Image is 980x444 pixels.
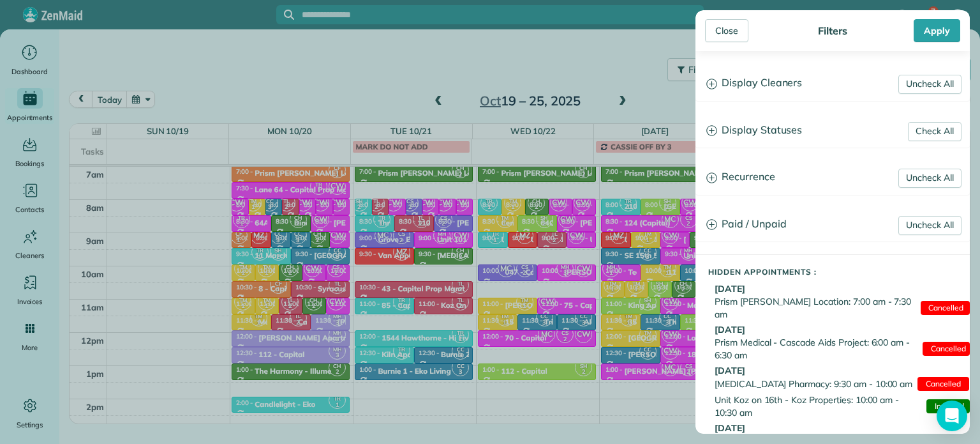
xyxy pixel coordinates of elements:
[715,365,745,376] b: [DATE]
[908,122,961,141] a: Check All
[937,401,967,431] div: Open Intercom Messenger
[898,75,961,94] a: Uncheck All
[917,377,969,391] span: Cancelled
[715,295,916,321] span: Prism [PERSON_NAME] Location: 7:00 am - 7:30 am
[921,301,970,315] span: Cancelled
[696,161,969,194] a: Recurrence
[926,399,970,413] span: Invoiced
[814,24,851,37] div: Filters
[696,208,969,241] a: Paid / Unpaid
[715,378,912,390] span: [MEDICAL_DATA] Pharmacy: 9:30 am - 10:00 am
[715,336,917,362] span: Prism Medical - Cascade Aids Project: 6:00 am - 6:30 am
[914,19,960,42] div: Apply
[696,114,969,147] a: Display Statuses
[705,19,748,42] div: Close
[923,342,970,356] span: Cancelled
[898,169,961,188] a: Uncheck All
[715,324,745,335] b: [DATE]
[715,394,921,419] span: Unit Koz on 16th - Koz Properties: 10:00 am - 10:30 am
[696,67,969,100] a: Display Cleaners
[715,283,745,295] b: [DATE]
[715,422,745,434] b: [DATE]
[898,216,961,235] a: Uncheck All
[708,268,970,276] h5: Hidden Appointments :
